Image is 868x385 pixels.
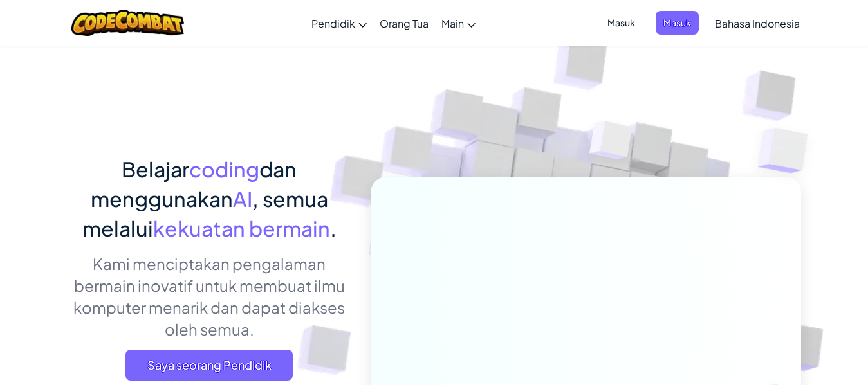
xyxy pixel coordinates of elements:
[330,215,337,241] span: .
[732,96,844,205] img: Overlap cubes
[373,6,435,40] a: Orang Tua
[565,96,658,192] img: Overlap cubes
[189,156,259,182] span: coding
[122,156,189,182] span: Belajar
[435,6,482,40] a: Main
[305,6,373,40] a: Pendidik
[708,6,806,40] a: Bahasa Indonesia
[656,11,699,35] button: Masuk
[233,186,252,211] span: AI
[68,253,351,340] p: Kami menciptakan pengalaman bermain inovatif untuk membuat ilmu komputer menarik dan dapat diakse...
[441,17,464,30] span: Main
[715,17,800,30] span: Bahasa Indonesia
[153,215,330,241] span: kekuatan bermain
[125,350,293,381] a: Saya seorang Pendidik
[600,11,643,35] button: Masuk
[311,17,355,30] span: Pendidik
[71,10,184,36] img: CodeCombat logo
